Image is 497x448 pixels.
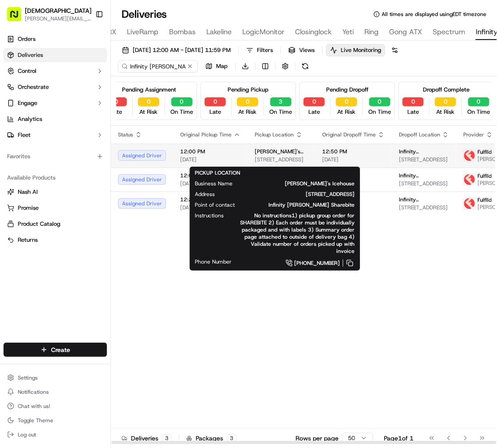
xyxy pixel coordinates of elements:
span: Product Catalog [18,220,60,228]
span: [DATE] [180,204,241,211]
span: [DATE] [322,156,385,163]
div: Pending Dropoff [326,86,368,94]
span: Deliveries [18,51,43,59]
span: LogicMonitor [242,27,284,37]
span: Live Monitoring [341,46,381,54]
button: 0 [402,97,424,106]
span: Promise [18,204,39,212]
button: 0 [304,97,325,106]
span: Infinity [PERSON_NAME] Sharebite [249,201,355,208]
div: Pending Pickup0Late0At Risk3On Time [201,82,296,120]
button: 0 [369,97,390,106]
span: Filters [257,46,273,54]
span: [DATE] [180,180,241,187]
span: Late [110,108,122,116]
button: Log out [4,428,107,441]
div: Available Products [4,171,107,185]
button: Settings [4,372,107,384]
button: 0 [237,97,258,106]
button: [DEMOGRAPHIC_DATA] [25,6,91,15]
span: 12:25 PM [180,196,241,203]
span: PICKUP LOCATION [195,169,241,176]
span: [STREET_ADDRESS] [399,156,449,163]
div: 💻 [75,129,82,136]
span: Orchestrate [18,83,49,91]
span: Nash AI [18,188,38,196]
span: Fulflld [477,196,492,204]
span: Original Dropoff Time [322,131,376,138]
span: Fulflld [477,148,492,156]
div: 3 [162,434,172,442]
span: On Time [269,108,292,116]
button: Fleet [4,128,107,142]
span: Address [195,191,215,198]
span: Settings [18,374,38,381]
span: LiveRamp [127,27,158,37]
button: Nash AI [4,185,107,199]
span: Chat with us! [18,403,50,410]
button: [DATE] 12:00 AM - [DATE] 11:59 PM [118,44,235,56]
div: Page 1 of 1 [384,434,414,443]
span: Yeti [342,27,354,37]
button: Refresh [299,60,312,72]
a: 📗Knowledge Base [5,125,71,141]
button: Promise [4,201,107,215]
a: 💻API Documentation [71,125,146,141]
button: Filters [242,44,277,56]
span: Late [407,108,419,116]
span: Create [51,345,70,354]
button: Engage [4,96,107,110]
div: Dropoff Complete [423,86,469,94]
span: Instructions [195,212,224,219]
button: [PERSON_NAME][EMAIL_ADDRESS][DOMAIN_NAME] [25,15,91,22]
span: Gong ATX [389,27,422,37]
span: Ring [364,27,379,37]
span: At Risk [140,108,158,116]
span: At Risk [437,108,455,116]
span: [DATE] [180,156,241,163]
img: profile_Fulflld_OnFleet_Thistle_SF.png [464,198,475,209]
span: 12:00 PM [180,172,241,179]
span: [STREET_ADDRESS] [399,204,449,211]
p: Welcome 👋 [9,35,162,49]
span: 12:00 PM [180,148,241,155]
span: Map [216,62,228,70]
div: Pending Assignment [122,86,177,94]
span: Bombas [169,27,196,37]
button: 0 [171,97,193,106]
a: Deliveries [4,48,107,62]
span: Late [308,108,320,116]
div: Pending Assignment0Late0At Risk0On Time [102,82,197,120]
span: At Risk [239,108,257,116]
span: Dropoff Location [399,131,440,138]
a: Product Catalog [7,220,103,228]
span: Control [18,67,36,75]
p: Rows per page [296,434,339,443]
span: Pylon [88,150,107,157]
span: Infinity [PERSON_NAME] - Floor Building 5 (V) [399,196,449,203]
span: On Time [368,108,391,116]
span: [PHONE_NUMBER] [295,260,340,267]
span: [STREET_ADDRESS] [255,156,308,163]
button: Live Monitoring [326,44,385,56]
span: On Time [170,108,193,116]
span: Returns [18,236,38,244]
span: Closinglock [295,27,331,37]
div: We're available if you need us! [30,93,112,100]
span: Views [299,46,315,54]
span: Business Name [195,180,233,187]
button: Orchestrate [4,80,107,94]
span: Late [209,108,221,116]
span: API Documentation [84,128,142,137]
button: Notifications [4,386,107,398]
img: 1736555255976-a54dd68f-1ca7-489b-9aae-adbdc363a1c4 [9,84,25,100]
a: Orders [4,32,107,46]
button: Control [4,64,107,78]
span: All times are displayed using EDT timezone [382,11,486,18]
span: At Risk [338,108,356,116]
button: Create [4,343,107,357]
a: Promise [7,204,103,212]
span: Fleet [18,131,31,139]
